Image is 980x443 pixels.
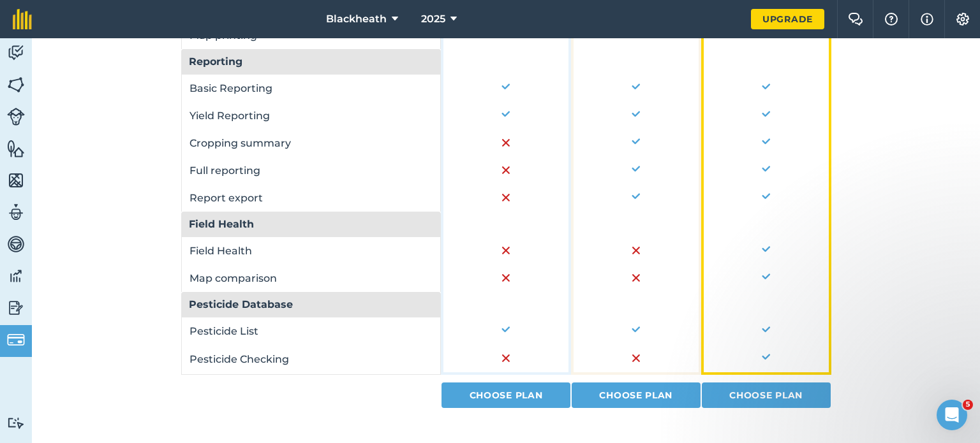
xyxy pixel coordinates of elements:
[702,382,831,408] a: Choose Plan
[502,354,510,362] img: No
[181,265,442,292] td: Map comparison
[759,189,773,202] img: Yes
[383,5,408,29] button: Collapse window
[629,189,643,202] img: Yes
[210,311,228,337] span: 😐
[181,49,442,75] th: Reporting
[963,400,973,410] span: 5
[759,107,773,120] img: Yes
[7,43,25,62] img: svg+xml;base64,PD94bWwgdmVyc2lvbj0iMS4wIiBlbmNvZGluZz0idXRmLTgiPz4KPCEtLSBHZW5lcmF0b3I6IEFkb2JlIE...
[848,13,863,25] img: Two speech bubbles overlapping with the left bubble in the forefront
[759,162,773,175] img: Yes
[629,162,643,175] img: Yes
[759,134,773,147] img: Yes
[442,382,570,408] a: Choose Plan
[15,298,424,312] div: Did this answer your question?
[629,107,643,120] img: Yes
[181,212,442,237] th: Field Health
[759,80,773,92] img: Yes
[181,317,442,345] td: Pesticide List
[629,80,643,92] img: Yes
[13,9,32,29] img: fieldmargin Logo
[502,139,510,147] img: No
[7,171,25,190] img: svg+xml;base64,PHN2ZyB4bWxucz0iaHR0cDovL3d3dy53My5vcmcvMjAwMC9zdmciIHdpZHRoPSI1NiIgaGVpZ2h0PSI2MC...
[408,5,431,28] div: Close
[884,13,899,25] img: A question mark icon
[7,108,25,126] img: svg+xml;base64,PD94bWwgdmVyc2lvbj0iMS4wIiBlbmNvZGluZz0idXRmLTgiPz4KPCEtLSBHZW5lcmF0b3I6IEFkb2JlIE...
[499,323,513,335] img: Yes
[502,274,510,282] img: No
[168,352,271,363] a: Open in help center
[7,203,25,222] img: svg+xml;base64,PD94bWwgdmVyc2lvbj0iMS4wIiBlbmNvZGluZz0idXRmLTgiPz4KPCEtLSBHZW5lcmF0b3I6IEFkb2JlIE...
[759,270,773,282] img: Yes
[7,331,25,349] img: svg+xml;base64,PD94bWwgdmVyc2lvbj0iMS4wIiBlbmNvZGluZz0idXRmLTgiPz4KPCEtLSBHZW5lcmF0b3I6IEFkb2JlIE...
[502,166,510,174] img: No
[759,323,773,335] img: Yes
[181,102,442,129] td: Yield Reporting
[203,311,236,337] span: neutral face reaction
[499,80,513,92] img: Yes
[629,134,643,147] img: Yes
[937,400,967,430] iframe: Intercom live chat
[502,194,510,201] img: No
[181,184,442,212] td: Report export
[955,13,970,25] img: A cog icon
[629,323,643,335] img: Yes
[177,311,195,337] span: 😞
[632,354,640,362] img: No
[236,311,269,337] span: smiley reaction
[7,298,25,317] img: svg+xml;base64,PD94bWwgdmVyc2lvbj0iMS4wIiBlbmNvZGluZz0idXRmLTgiPz4KPCEtLSBHZW5lcmF0b3I6IEFkb2JlIE...
[243,311,262,337] span: 😃
[7,417,25,429] img: svg+xml;base64,PD94bWwgdmVyc2lvbj0iMS4wIiBlbmNvZGluZz0idXRmLTgiPz4KPCEtLSBHZW5lcmF0b3I6IEFkb2JlIE...
[921,11,933,27] img: svg+xml;base64,PHN2ZyB4bWxucz0iaHR0cDovL3d3dy53My5vcmcvMjAwMC9zdmciIHdpZHRoPSIxNyIgaGVpZ2h0PSIxNy...
[181,157,442,184] td: Full reporting
[502,247,510,254] img: No
[7,266,25,286] img: svg+xml;base64,PD94bWwgdmVyc2lvbj0iMS4wIiBlbmNvZGluZz0idXRmLTgiPz4KPCEtLSBHZW5lcmF0b3I6IEFkb2JlIE...
[572,382,701,408] a: Choose Plan
[181,292,442,317] th: Pesticide Database
[751,9,824,29] a: Upgrade
[181,345,442,375] td: Pesticide Checking
[632,247,640,254] img: No
[181,129,442,157] td: Cropping summary
[759,350,773,363] img: Yes
[7,139,25,158] img: svg+xml;base64,PHN2ZyB4bWxucz0iaHR0cDovL3d3dy53My5vcmcvMjAwMC9zdmciIHdpZHRoPSI1NiIgaGVpZ2h0PSI2MC...
[759,242,773,255] img: Yes
[181,237,442,265] td: Field Health
[8,5,33,29] button: go back
[181,75,442,102] td: Basic Reporting
[632,274,640,282] img: No
[7,235,25,254] img: svg+xml;base64,PD94bWwgdmVyc2lvbj0iMS4wIiBlbmNvZGluZz0idXRmLTgiPz4KPCEtLSBHZW5lcmF0b3I6IEFkb2JlIE...
[326,11,387,27] span: Blackheath
[170,311,203,337] span: disappointed reaction
[421,11,445,27] span: 2025
[7,75,25,94] img: svg+xml;base64,PHN2ZyB4bWxucz0iaHR0cDovL3d3dy53My5vcmcvMjAwMC9zdmciIHdpZHRoPSI1NiIgaGVpZ2h0PSI2MC...
[499,107,513,120] img: Yes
